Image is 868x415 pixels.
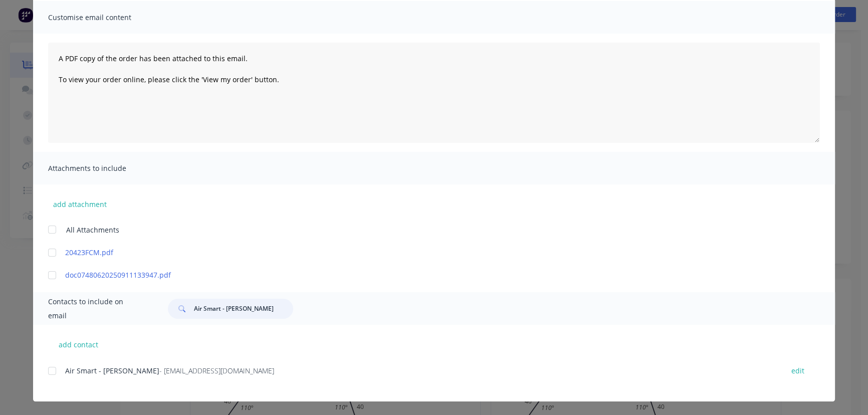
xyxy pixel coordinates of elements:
a: doc07480620250911133947.pdf [65,270,773,280]
a: 20423FCM.pdf [65,247,773,258]
button: add contact [48,337,108,352]
span: Customise email content [48,11,158,25]
span: Attachments to include [48,161,158,175]
input: Search... [194,299,293,319]
span: All Attachments [66,225,119,235]
span: - [EMAIL_ADDRESS][DOMAIN_NAME] [159,366,274,375]
button: add attachment [48,196,112,212]
span: Air Smart - [PERSON_NAME] [65,366,159,375]
button: edit [785,364,810,377]
textarea: A PDF copy of the order has been attached to this email. To view your order online, please click ... [48,43,820,143]
span: Contacts to include on email [48,295,143,323]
